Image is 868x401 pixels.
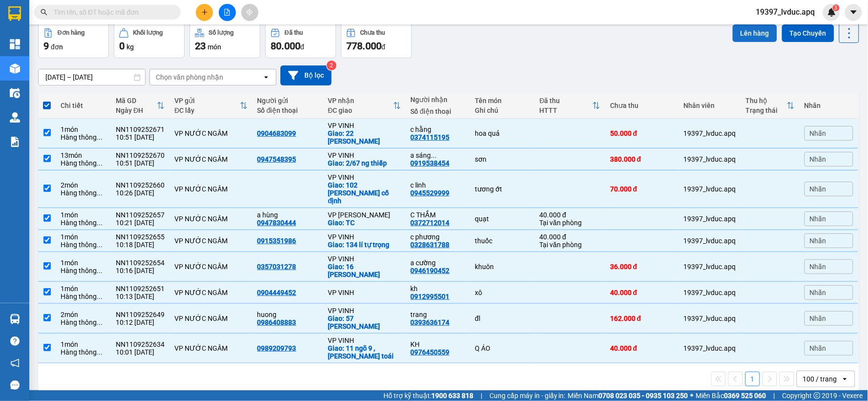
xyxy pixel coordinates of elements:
th: Toggle SortBy [323,93,405,119]
div: NN1109252654 [116,259,165,267]
button: Số lượng23món [190,23,260,58]
span: Hỗ trợ kỹ thuật: [383,390,473,401]
span: Nhãn [810,263,826,271]
th: Toggle SortBy [169,93,252,119]
div: VP NƯỚC NGẦM [174,185,247,193]
div: Chọn văn phòng nhận [156,72,223,82]
span: Nhãn [810,315,826,322]
div: 0357031278 [257,263,296,271]
svg: open [262,73,270,81]
span: search [41,9,47,16]
div: Thu hộ [746,97,787,105]
span: đ [300,43,304,51]
span: plus [201,9,208,16]
div: 10:51 [DATE] [116,159,165,167]
div: hoa quả [475,129,530,137]
div: Đã thu [285,29,303,36]
div: 1 món [61,285,106,293]
div: 100 / trang [803,374,837,384]
span: Nhãn [810,185,826,193]
div: 19397_lvduc.apq [684,315,736,322]
button: Khối lượng0kg [114,23,185,58]
span: 23 [195,40,206,52]
div: 0393636174 [411,318,450,326]
div: VP VINH [328,307,401,315]
div: Giao: 2/67 ng thiếp [328,159,401,167]
div: 40.000 đ [540,211,601,219]
strong: 0708 023 035 - 0935 103 250 [599,392,688,400]
div: 40.000 đ [540,233,601,241]
button: Chưa thu778.000đ [341,23,412,58]
svg: open [841,375,849,383]
div: c hằng [411,126,466,133]
div: 0372712014 [411,219,450,227]
div: a hùng [257,211,318,219]
div: 0919538454 [411,159,450,167]
div: NN1109252655 [116,233,165,241]
div: 1 món [61,126,106,133]
span: 19397_lvduc.apq [748,6,823,18]
div: 10:01 [DATE] [116,348,165,356]
img: warehouse-icon [10,112,20,123]
div: 0947548395 [257,155,296,163]
div: 0912995501 [411,293,450,300]
button: Đã thu80.000đ [265,23,336,58]
sup: 3 [833,4,840,11]
div: khuôn [475,263,530,271]
div: 19397_lvduc.apq [684,155,736,163]
div: VP VINH [328,337,401,344]
div: 0915351986 [257,237,296,245]
div: 50.000 đ [610,129,674,137]
div: VP NƯỚC NGẦM [174,289,247,296]
div: NN1109252649 [116,311,165,318]
div: c phương [411,233,466,241]
img: warehouse-icon [10,88,20,98]
div: 0328631788 [411,241,450,249]
div: VP VINH [328,289,401,296]
span: Nhãn [810,155,826,163]
div: Chi tiết [61,102,106,109]
div: 162.000 đ [610,315,674,322]
div: Hàng thông thường [61,189,106,197]
span: Nhãn [810,215,826,223]
div: Khối lượng [133,29,163,36]
div: 0945529999 [411,189,450,197]
div: Giao: 134 lí tự trọng [328,241,401,249]
div: Hàng thông thường [61,241,106,249]
button: caret-down [845,4,862,21]
img: warehouse-icon [10,63,20,74]
span: Cung cấp máy in - giấy in: [489,390,566,401]
div: VP NƯỚC NGẦM [174,263,247,271]
div: Hàng thông thường [61,219,106,227]
div: trang [411,311,466,318]
div: 0904683099 [257,129,296,137]
button: Bộ lọc [280,65,332,85]
span: ⚪️ [691,394,694,398]
div: sơn [475,155,530,163]
div: Tại văn phòng [540,241,601,249]
div: VP VINH [328,233,401,241]
div: 10:51 [DATE] [116,133,165,141]
div: VP VINH [328,255,401,263]
span: 0 [119,40,125,52]
div: 36.000 đ [610,263,674,271]
div: 10:13 [DATE] [116,293,165,300]
div: 70.000 đ [610,185,674,193]
div: Giao: 57 lê hông phong [328,315,401,330]
span: ... [97,133,103,141]
div: VP [PERSON_NAME] [328,211,401,219]
div: 0946190452 [411,267,450,274]
button: 1 [745,372,760,386]
input: Tìm tên, số ĐT hoặc mã đơn [54,7,169,18]
div: 1 món [61,259,106,267]
div: Giao: 102 lê hồng phong cố định [328,181,401,205]
span: copyright [814,392,821,399]
div: 0989209793 [257,344,296,352]
div: Người gửi [257,97,318,105]
div: Người nhận [411,96,466,104]
div: c linh [411,181,466,189]
div: VP NƯỚC NGẦM [174,215,247,223]
span: Nhãn [810,129,826,137]
div: a sáng 0943114675 [411,151,466,159]
div: VP VINH [328,151,401,159]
